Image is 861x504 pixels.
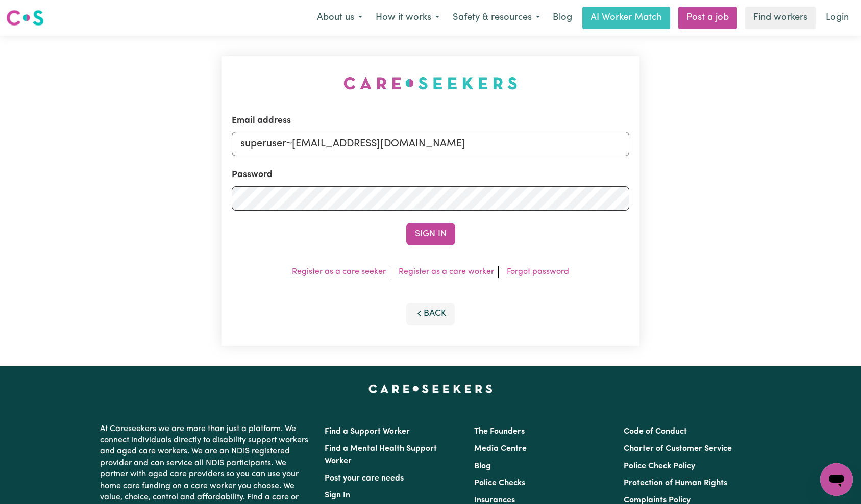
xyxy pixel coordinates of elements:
[474,479,525,487] a: Police Checks
[325,427,410,436] a: Find a Support Worker
[232,168,273,182] label: Password
[745,7,816,29] a: Find workers
[820,463,853,496] iframe: Button to launch messaging window
[6,9,44,27] img: Careseekers logo
[368,385,493,393] a: Careseekers home page
[399,268,494,276] a: Register as a care worker
[369,7,446,29] button: How it works
[406,223,455,245] button: Sign In
[292,268,386,276] a: Register as a care seeker
[232,132,630,156] input: Email address
[820,7,855,29] a: Login
[624,462,695,470] a: Police Check Policy
[507,268,569,276] a: Forgot password
[406,303,455,325] button: Back
[325,445,437,465] a: Find a Mental Health Support Worker
[474,462,491,470] a: Blog
[325,491,350,499] a: Sign In
[325,474,404,483] a: Post your care needs
[310,7,369,29] button: About us
[547,7,578,29] a: Blog
[474,445,527,453] a: Media Centre
[624,427,687,436] a: Code of Conduct
[232,114,291,128] label: Email address
[678,7,737,29] a: Post a job
[6,6,44,30] a: Careseekers logo
[446,7,547,29] button: Safety & resources
[624,445,732,453] a: Charter of Customer Service
[474,427,525,436] a: The Founders
[624,479,727,487] a: Protection of Human Rights
[582,7,670,29] a: AI Worker Match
